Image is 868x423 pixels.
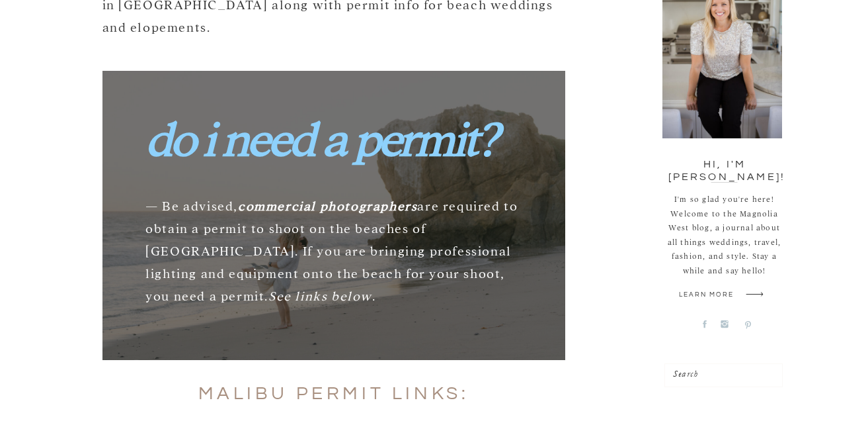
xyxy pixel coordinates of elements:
strong: commercial photographers [238,197,417,213]
p: — Be advised, are required to obtain a permit to shoot on the beaches of [GEOGRAPHIC_DATA]. If yo... [145,171,522,306]
div: Hi, I'm [PERSON_NAME]! [668,158,781,169]
a: Learn more [679,289,743,304]
div: Search [673,369,777,382]
div: I'm so glad you're here! Welcome to the Magnolia West blog, a journal about all things weddings, ... [662,192,787,285]
em: See links below [268,287,372,303]
h2: MALIBU PERMIT LINKS: [102,383,565,405]
p: do i need a permit? [145,115,496,154]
